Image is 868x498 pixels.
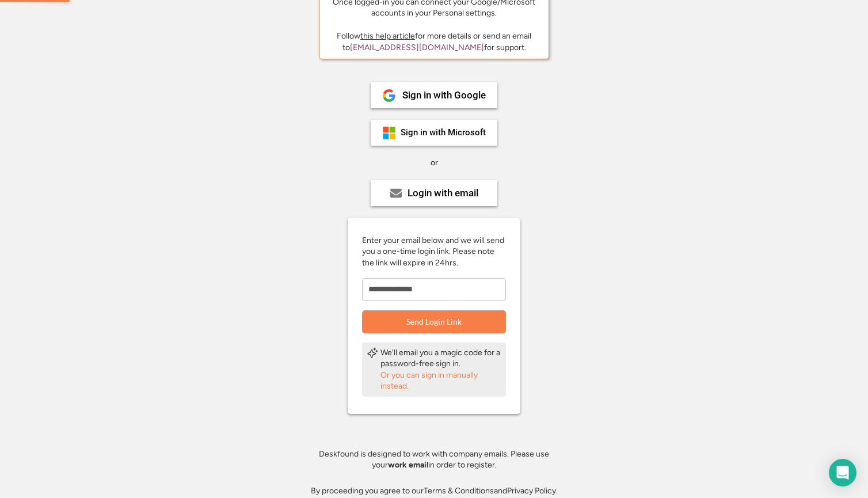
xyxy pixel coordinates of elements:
div: Login with email [408,188,478,198]
div: or [431,157,438,169]
div: Follow for more details or send an email to for support. [328,31,540,53]
div: Or you can sign in manually instead. [380,370,501,392]
a: this help article [360,31,415,41]
strong: work email [388,460,428,470]
button: Send Login Link [362,310,506,333]
div: Sign in with Google [402,90,486,100]
div: By proceeding you agree to our and [311,485,558,497]
a: Privacy Policy. [507,486,558,496]
img: 1024px-Google__G__Logo.svg.png [382,89,396,102]
img: ms-symbollockup_mssymbol_19.png [382,126,396,140]
div: Sign in with Microsoft [401,128,486,137]
div: We'll email you a magic code for a password-free sign in. [380,347,501,370]
div: Deskfound is designed to work with company emails. Please use your in order to register. [304,448,564,471]
div: Enter your email below and we will send you a one-time login link. Please note the link will expi... [362,235,506,269]
a: [EMAIL_ADDRESS][DOMAIN_NAME] [350,43,484,52]
div: Open Intercom Messenger [829,459,856,486]
a: Terms & Conditions [424,486,494,496]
